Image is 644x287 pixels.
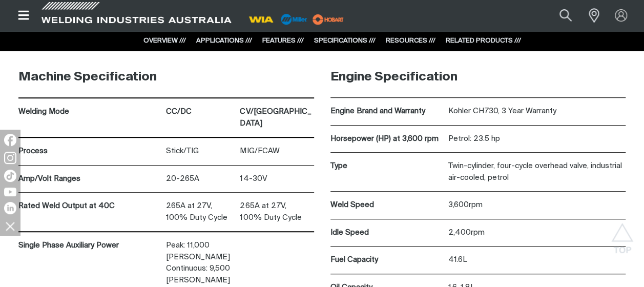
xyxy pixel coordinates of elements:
[330,106,444,117] p: Engine Brand and Warranty
[18,200,161,212] p: Rated Weld Output at 40C
[4,202,16,214] img: LinkedIn
[240,200,314,223] p: 265A at 27V, 100% Duty Cycle
[4,152,16,164] img: Instagram
[18,240,161,252] p: Single Phase Auxiliary Power
[240,173,314,185] p: 14-30V
[166,106,240,118] p: CC/DC
[4,188,16,196] img: YouTube
[386,37,435,44] a: RESOURCES ///
[448,254,626,266] p: 41.6L
[448,160,626,183] p: Twin-cylinder, four-cycle overhead valve, industrial air-cooled, petrol
[330,160,444,172] p: Type
[18,173,161,185] p: Amp/Volt Ranges
[309,12,347,27] img: miller
[18,106,161,118] p: Welding Mode
[330,254,444,266] p: Fuel Capacity
[535,4,583,27] input: Product name or item number...
[548,4,583,27] button: Search products
[330,227,444,239] p: Idle Speed
[448,199,626,211] p: 3,600rpm
[166,173,240,185] p: 20-265A
[448,106,626,117] p: Kohler CH730, 3 Year Warranty
[143,37,186,44] a: OVERVIEW ///
[611,223,634,246] button: Scroll to top
[166,200,240,223] p: 265A at 27V, 100% Duty Cycle
[448,227,626,239] p: 2,400rpm
[314,37,376,44] a: SPECIFICATIONS ///
[4,170,16,182] img: TikTok
[240,106,314,129] p: CV/[GEOGRAPHIC_DATA]
[166,146,240,157] p: Stick/TIG
[330,133,444,145] p: Horsepower (HP) at 3,600 rpm
[4,134,16,146] img: Facebook
[196,37,252,44] a: APPLICATIONS ///
[262,37,304,44] a: FEATURES ///
[330,199,444,211] p: Weld Speed
[18,146,161,157] p: Process
[18,69,314,85] h3: Machine Specification
[2,217,19,235] img: hide socials
[330,69,626,85] h3: Engine Specification
[446,37,521,44] a: RELATED PRODUCTS ///
[240,146,314,157] p: MIG/FCAW
[309,15,347,23] a: miller
[448,133,626,145] p: Petrol: 23.5 hp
